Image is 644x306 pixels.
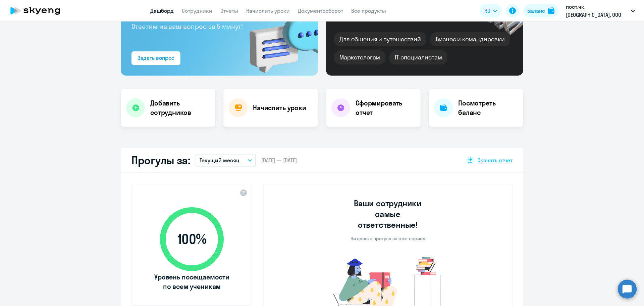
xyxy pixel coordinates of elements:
a: Дашборд [150,7,174,14]
div: Для общения и путешествий [334,32,426,46]
p: Ни одного прогула за этот период [351,235,425,242]
h3: Ваши сотрудники самые ответственные! [345,198,431,230]
a: Все продукты [351,7,386,14]
div: IT-специалистам [389,50,447,64]
h4: Посмотреть баланс [458,98,518,117]
p: Текущий месяц [200,156,239,164]
a: Начислить уроки [246,7,290,14]
button: Задать вопрос [131,51,180,65]
a: Документооборот [298,7,343,14]
img: balance [548,7,554,14]
a: Отчеты [220,7,238,14]
span: Уровень посещаемости по всем ученикам [153,272,230,291]
div: Бизнес и командировки [430,32,510,46]
button: Балансbalance [523,4,558,17]
h4: Сформировать отчет [356,98,415,117]
button: пост.чк, [GEOGRAPHIC_DATA], ООО [562,3,638,19]
h4: Начислить уроки [253,103,306,113]
span: Скачать отчет [477,157,513,164]
div: Задать вопрос [138,54,174,62]
button: Текущий месяц [196,154,256,167]
button: RU [480,4,502,17]
span: [DATE] — [DATE] [261,157,297,164]
div: Баланс [527,7,545,15]
p: пост.чк, [GEOGRAPHIC_DATA], ООО [566,3,628,19]
h2: Прогулы за: [131,154,190,167]
a: Сотрудники [182,7,212,14]
div: Маркетологам [334,50,385,64]
h4: Добавить сотрудников [150,98,210,117]
span: 100 % [153,231,230,247]
span: RU [484,7,490,15]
